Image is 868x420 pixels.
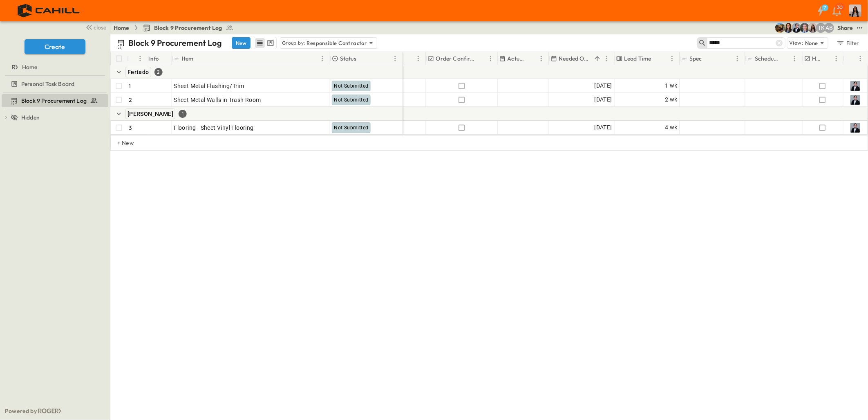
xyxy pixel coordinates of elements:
[595,95,612,104] span: [DATE]
[536,54,546,63] button: Menu
[154,24,222,32] span: Block 9 Procurement Log
[808,23,818,33] img: Raven Libunao (rlibunao@cahill-sf.com)
[2,94,108,107] div: Block 9 Procurement Logtest
[825,54,834,63] button: Sort
[783,23,793,33] img: Kim Bowen (kbowen@cahill-sf.com)
[824,23,834,33] div: Andrew Barreto (abarreto@guzmangc.com)
[855,54,865,63] button: Menu
[22,63,38,71] span: Home
[755,54,779,63] p: Schedule ID
[2,61,107,73] a: Home
[128,69,149,75] span: Fertado
[775,23,785,33] img: Rachel Villicana (rvillicana@cahill-sf.com)
[850,123,860,133] img: Profile Picture
[837,4,843,11] p: 30
[508,54,526,63] p: Actual Arrival
[833,37,861,49] button: Filter
[114,24,130,32] a: Home
[2,95,107,106] a: Block 9 Procurement Log
[805,39,818,47] p: None
[665,81,678,90] span: 1 wk
[129,82,131,90] p: 1
[282,39,305,47] p: Group by:
[593,54,602,63] button: Sort
[130,54,139,63] button: Sort
[800,23,810,33] img: Jared Salin (jsalin@cahill-sf.com)
[254,37,277,49] div: table view
[114,24,239,32] nav: breadcrumbs
[182,54,194,63] p: Item
[812,3,829,18] button: 7
[824,5,826,11] h6: 7
[667,54,677,63] button: Menu
[665,95,678,104] span: 2 wk
[790,54,799,63] button: Menu
[307,39,367,47] p: Responsible Contractor
[846,54,855,63] button: Sort
[358,54,367,63] button: Sort
[850,81,860,91] img: Profile Picture
[129,96,132,104] p: 2
[602,54,611,63] button: Menu
[334,83,368,89] span: Not Submitted
[25,39,85,54] button: Create
[816,23,826,33] div: Teddy Khuong (tkhuong@guzmangc.com)
[849,5,861,17] img: Profile Picture
[850,95,860,105] img: Profile Picture
[595,123,612,132] span: [DATE]
[595,81,612,90] span: [DATE]
[232,37,251,49] button: New
[334,97,368,103] span: Not Submitted
[527,54,536,63] button: Sort
[174,124,254,132] span: Flooring - Sheet Vinyl Flooring
[689,54,702,63] p: Spec
[2,77,108,90] div: Personal Task Boardtest
[255,38,265,48] button: row view
[128,111,173,117] span: [PERSON_NAME]
[318,54,327,63] button: Menu
[10,2,89,19] img: 4f72bfc4efa7236828875bac24094a5ddb05241e32d018417354e964050affa1.png
[21,113,40,122] span: Hidden
[843,52,868,65] div: Owner
[831,54,841,63] button: Menu
[174,96,261,104] span: Sheet Metal Walls in Trash Room
[94,23,107,32] span: close
[436,54,478,63] p: Order Confirmed?
[486,54,496,63] button: Menu
[732,54,742,63] button: Menu
[143,24,234,32] a: Block 9 Procurement Log
[855,23,865,33] button: test
[2,78,107,90] a: Personal Task Board
[154,68,163,76] div: 2
[414,54,423,63] button: Menu
[135,54,145,63] button: Menu
[792,23,801,33] img: Mike Daly (mdaly@cahill-sf.com)
[21,80,74,88] span: Personal Task Board
[789,38,803,47] p: View:
[559,54,591,63] p: Needed Onsite
[149,47,159,70] div: Info
[82,21,108,33] button: close
[195,54,204,63] button: Sort
[665,123,678,132] span: 4 wk
[704,54,713,63] button: Sort
[812,54,823,63] p: Hot?
[174,82,244,90] span: Sheet Metal Flashing/Trim
[653,54,662,63] button: Sort
[148,52,172,65] div: Info
[781,54,790,63] button: Sort
[340,54,356,63] p: Status
[837,24,853,32] div: Share
[334,125,368,131] span: Not Submitted
[836,38,859,47] div: Filter
[479,54,488,63] button: Sort
[127,52,148,65] div: #
[129,124,132,132] p: 3
[179,110,187,118] div: 1
[624,54,651,63] p: Lead Time
[265,38,275,48] button: kanban view
[390,54,400,63] button: Menu
[21,97,87,105] span: Block 9 Procurement Log
[128,37,222,49] p: Block 9 Procurement Log
[117,139,122,147] p: + New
